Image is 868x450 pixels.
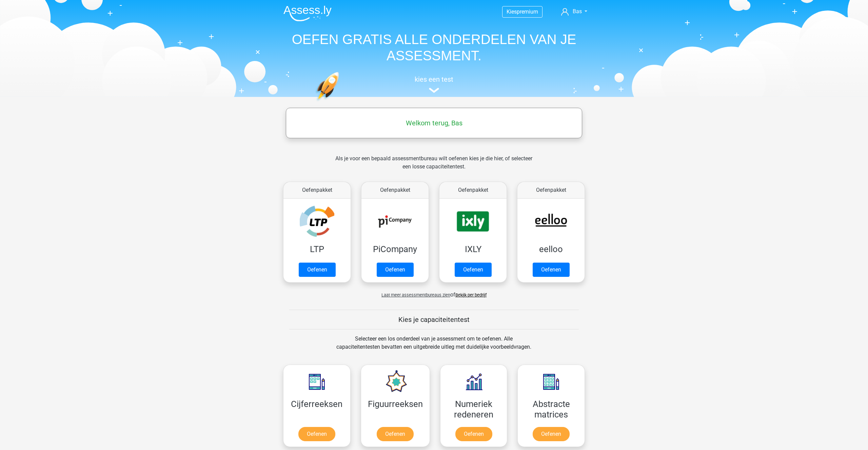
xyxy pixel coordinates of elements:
[330,155,538,179] div: Als je voor een bepaald assessmentbureau wilt oefenen kies je die hier, of selecteer een losse ca...
[558,7,590,16] a: Bas
[377,427,414,441] a: Oefenen
[533,427,570,441] a: Oefenen
[533,263,570,277] a: Oefenen
[573,8,582,15] span: Bas
[377,263,414,277] a: Oefenen
[278,75,590,93] a: kies een test
[455,292,487,298] a: Bekijk per bedrijf
[299,263,336,277] a: Oefenen
[502,7,542,16] a: Kiespremium
[507,8,517,15] span: Kies
[381,292,450,298] span: Laat meer assessmentbureaus zien
[455,427,492,441] a: Oefenen
[298,427,335,441] a: Oefenen
[278,285,590,299] div: of
[330,335,538,359] div: Selecteer een los onderdeel van je assessment om te oefenen. Alle capaciteitentesten bevatten een...
[517,8,538,15] span: premium
[289,315,579,324] h5: Kies je capaciteitentest
[455,263,492,277] a: Oefenen
[429,88,439,93] img: assessment
[278,75,590,83] h5: kies een test
[283,5,332,21] img: Assessly
[289,119,579,127] h5: Welkom terug, Bas
[278,31,590,64] h1: OEFEN GRATIS ALLE ONDERDELEN VAN JE ASSESSMENT.
[315,72,365,133] img: oefenen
